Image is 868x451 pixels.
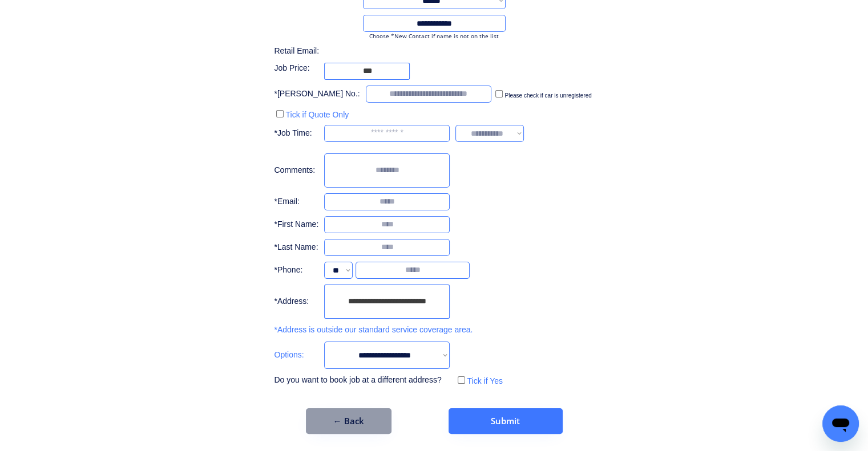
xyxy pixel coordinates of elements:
div: Retail Email: [274,46,331,57]
button: Submit [449,408,563,434]
div: *Last Name: [274,242,318,253]
button: ← Back [306,408,391,434]
label: Tick if Yes [467,376,503,385]
label: Please check if car is unregistered [504,92,591,99]
div: Comments: [274,165,318,176]
div: *Address is outside our standard service coverage area. [274,324,473,336]
iframe: Button to launch messaging window [822,405,859,442]
div: *Email: [274,196,318,208]
div: *Phone: [274,265,318,276]
div: Choose *New Contact if name is not on the list [363,32,506,40]
div: Job Price: [274,63,318,74]
div: Do you want to book job at a different address? [274,375,450,386]
div: Options: [274,350,318,361]
div: *Job Time: [274,128,318,139]
div: *Address: [274,296,318,307]
div: *First Name: [274,219,318,230]
label: Tick if Quote Only [285,110,349,119]
div: *[PERSON_NAME] No.: [274,88,360,100]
